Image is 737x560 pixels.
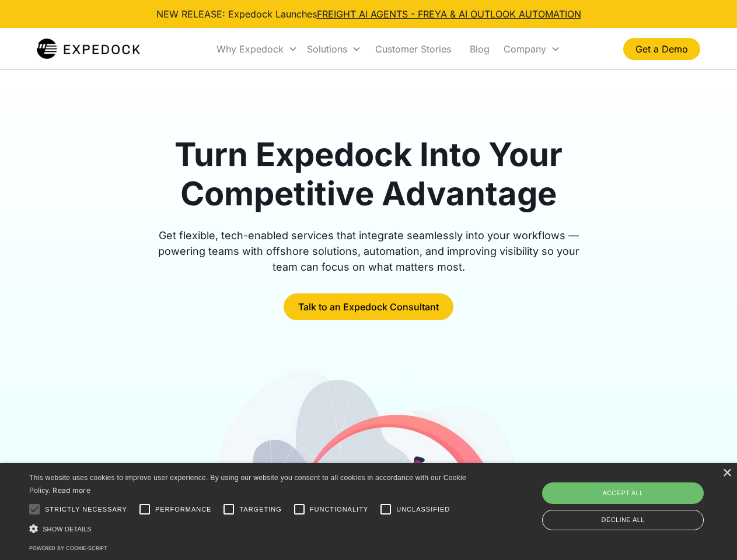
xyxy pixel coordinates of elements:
[543,434,737,560] iframe: Chat Widget
[310,505,368,514] span: Functionality
[239,505,281,514] span: Targeting
[284,293,453,320] a: Talk to an Expedock Consultant
[499,29,565,69] div: Company
[45,505,127,514] span: Strictly necessary
[212,29,302,69] div: Why Expedock
[37,37,140,61] a: home
[366,29,460,69] a: Customer Stories
[53,486,90,495] a: Read more
[504,43,546,55] div: Company
[29,523,470,535] div: Show details
[145,228,593,275] div: Get flexible, tech-enabled services that integrate seamlessly into your workflows — powering team...
[396,505,450,514] span: Unclassified
[302,29,366,69] div: Solutions
[307,43,347,55] div: Solutions
[37,37,140,61] img: Expedock Logo
[145,135,593,213] h1: Turn Expedock Into Your Competitive Advantage
[29,474,466,495] span: This website uses cookies to improve user experience. By using our website you consent to all coo...
[317,8,581,20] a: FREIGHT AI AGENTS - FREYA & AI OUTLOOK AUTOMATION
[460,29,499,69] a: Blog
[156,7,581,21] div: NEW RELEASE: Expedock Launches
[216,43,284,55] div: Why Expedock
[29,545,107,551] a: Powered by cookie-script
[155,505,212,514] span: Performance
[623,38,700,60] a: Get a Demo
[43,526,92,533] span: Show details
